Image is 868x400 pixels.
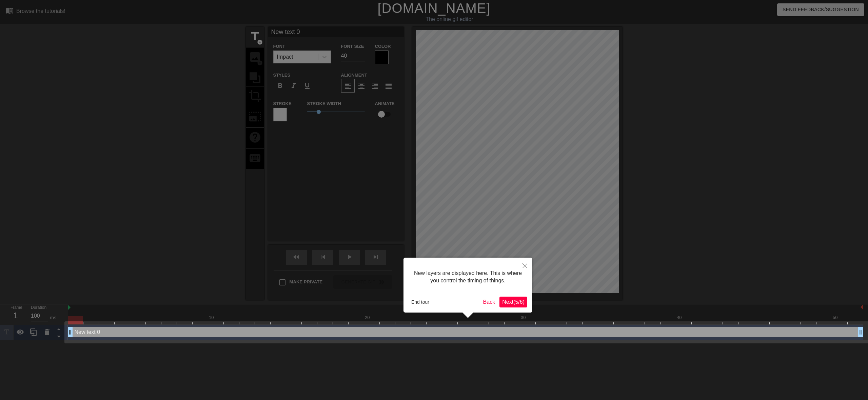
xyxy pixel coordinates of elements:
[502,299,525,305] span: Next ( 5 / 6 )
[480,297,498,307] button: Back
[499,297,527,307] button: Next
[517,258,532,273] button: Close
[409,263,527,292] div: New layers are displayed here. This is where you control the timing of things.
[409,297,432,307] button: End tour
